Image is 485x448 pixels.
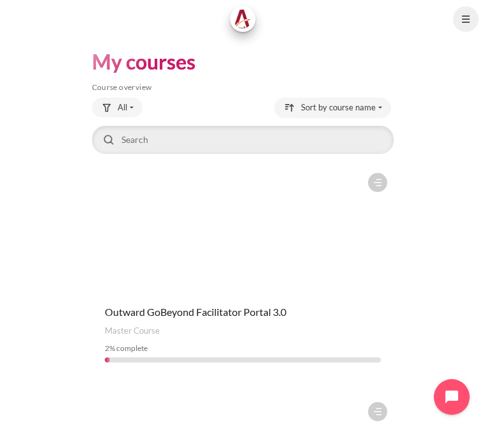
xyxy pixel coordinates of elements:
h5: Course overview [92,82,394,93]
h1: My courses [92,49,196,75]
span: Sort by course name [301,101,376,114]
img: Architeck [234,10,252,29]
div: Course overview controls [92,98,394,156]
input: Search [92,126,394,154]
a: Outward GoBeyond Facilitator Portal 3.0 [105,306,286,318]
a: Architeck Architeck [230,6,256,32]
span: 2 [105,343,109,353]
span: Master Course [105,325,160,338]
button: Sorting drop-down menu [274,98,391,118]
button: Grouping drop-down menu [92,98,142,118]
div: % complete [105,343,381,354]
span: All [118,101,127,114]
